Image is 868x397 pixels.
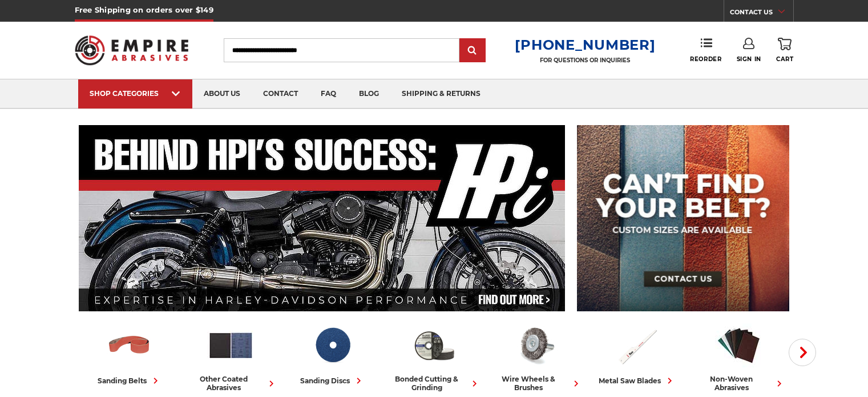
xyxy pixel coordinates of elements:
[789,339,816,366] button: Next
[730,6,793,22] a: CONTACT US
[83,322,176,387] a: sanding belts
[286,322,379,387] a: sanding discs
[410,322,458,369] img: Bonded Cutting & Grinding
[490,375,582,392] div: wire wheels & brushes
[515,57,655,64] p: FOR QUESTIONS OR INQUIRIES
[79,125,566,311] img: Banner for an interview featuring Horsepower Inc who makes Harley performance upgrades featured o...
[300,375,365,387] div: sanding discs
[591,322,684,387] a: metal saw blades
[388,322,481,392] a: bonded cutting & grinding
[715,322,762,369] img: Non-woven Abrasives
[90,89,181,98] div: SHOP CATEGORIES
[515,37,655,53] a: [PHONE_NUMBER]
[613,322,661,369] img: Metal Saw Blades
[693,375,785,392] div: non-woven abrasives
[185,375,277,392] div: other coated abrasives
[75,28,189,73] img: Empire Abrasives
[512,322,559,369] img: Wire Wheels & Brushes
[309,79,348,109] a: faq
[185,322,277,392] a: other coated abrasives
[776,55,793,63] span: Cart
[776,38,793,63] a: Cart
[577,125,789,311] img: promo banner for custom belts.
[309,322,356,369] img: Sanding Discs
[348,79,390,109] a: blog
[490,322,582,392] a: wire wheels & brushes
[693,322,785,392] a: non-woven abrasives
[461,39,484,62] input: Submit
[388,375,481,392] div: bonded cutting & grinding
[737,55,761,63] span: Sign In
[192,79,252,109] a: about us
[599,375,676,387] div: metal saw blades
[207,322,255,369] img: Other Coated Abrasives
[690,38,721,62] a: Reorder
[98,375,162,387] div: sanding belts
[690,55,721,63] span: Reorder
[106,322,153,369] img: Sanding Belts
[252,79,309,109] a: contact
[390,79,492,109] a: shipping & returns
